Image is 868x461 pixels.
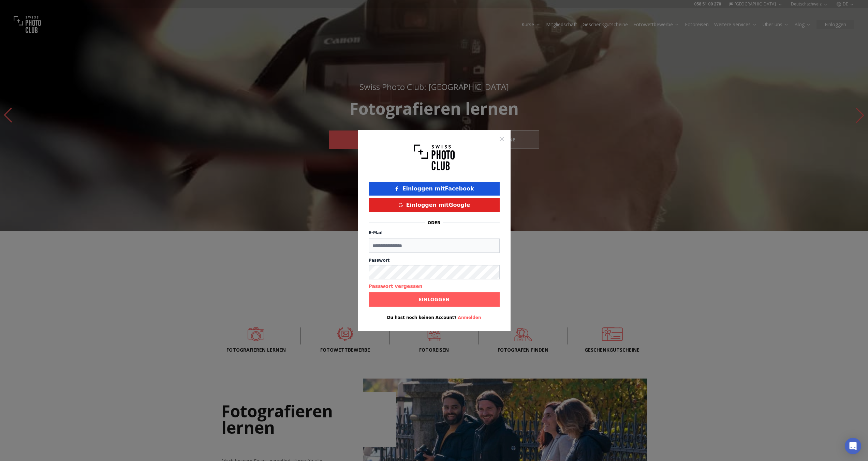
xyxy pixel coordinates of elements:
[458,315,481,320] button: Anmelden
[369,315,500,320] p: Du hast noch keinen Account?
[428,220,441,226] p: oder
[414,141,455,174] img: Swiss photo club
[369,292,500,307] button: Einloggen
[369,198,500,212] button: Einloggen mitGoogle
[418,296,450,303] b: Einloggen
[369,230,383,235] label: E-Mail
[369,283,423,290] button: Passwort vergessen
[369,258,500,263] label: Passwort
[369,182,500,196] button: Einloggen mitFacebook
